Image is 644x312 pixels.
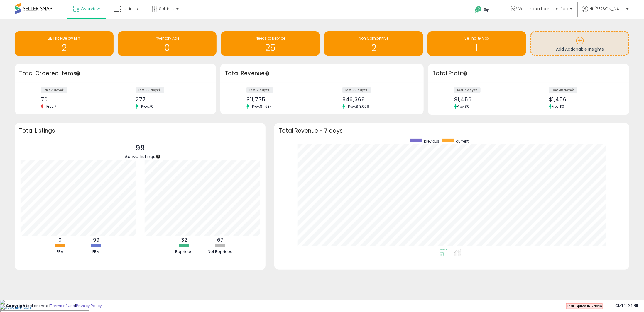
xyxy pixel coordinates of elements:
div: 277 [136,96,206,102]
span: Prev: $0 [457,104,469,109]
a: Inventory Age 0 [118,31,217,56]
div: Tooltip anchor [463,71,468,76]
label: last 7 days [246,87,273,93]
a: Hi [PERSON_NAME] [582,6,629,19]
h3: Total Listings [19,128,261,133]
div: Not Repriced [203,249,238,255]
h1: 1 [430,43,523,53]
div: $46,369 [342,96,413,102]
span: current [456,139,469,144]
a: BB Price Below Min 2 [15,31,114,56]
a: Add Actionable Insights [531,32,628,55]
div: FBA [43,249,78,255]
h3: Total Revenue [225,69,419,78]
h1: 2 [327,43,420,53]
div: FBM [79,249,114,255]
h3: Total Ordered Items [19,69,212,78]
span: Prev: 70 [138,104,156,109]
div: 70 [41,96,111,102]
div: $1,456 [549,96,619,102]
span: previous [424,139,439,144]
span: Help [482,8,490,13]
div: $1,456 [454,96,524,102]
span: Needs to Reprice [256,36,285,41]
h1: 2 [18,43,111,53]
span: Non Competitive [359,36,388,41]
span: BB Price Below Min [48,36,80,41]
span: Prev: $0 [552,104,564,109]
h1: 25 [224,43,317,53]
a: Help [470,1,501,19]
a: Selling @ Max 1 [427,31,526,56]
b: 99 [93,236,99,244]
b: 0 [58,236,62,244]
a: Non Competitive 2 [324,31,423,56]
span: Add Actionable Insights [556,46,604,52]
span: Prev: $13,009 [345,104,372,109]
span: Listings [123,6,138,12]
div: $11,775 [246,96,317,102]
label: last 30 days [549,87,577,93]
span: Selling @ Max [464,36,489,41]
div: Tooltip anchor [75,71,81,76]
label: last 30 days [136,87,164,93]
p: 99 [125,143,155,154]
span: Overview [81,6,100,12]
span: Active Listings [125,153,155,160]
div: Repriced [167,249,202,255]
b: 32 [181,236,187,244]
label: last 7 days [454,87,481,93]
label: last 7 days [41,87,67,93]
h3: Total Revenue - 7 days [279,128,625,133]
a: Needs to Reprice 25 [221,31,320,56]
h3: Total Profit [432,69,625,78]
h1: 0 [121,43,214,53]
label: last 30 days [342,87,371,93]
i: Get Help [475,6,482,13]
span: Vellarrana tech certified [518,6,568,12]
span: Prev: $11,634 [249,104,275,109]
div: Tooltip anchor [265,71,270,76]
b: 67 [217,236,223,244]
span: Inventory Age [155,36,179,41]
div: Tooltip anchor [155,154,161,159]
span: Prev: 71 [43,104,60,109]
span: Hi [PERSON_NAME] [589,6,625,12]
